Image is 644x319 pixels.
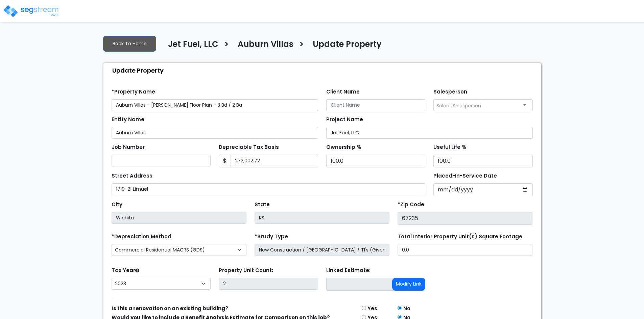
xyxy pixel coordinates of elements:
input: Zip Code [398,212,532,225]
a: Jet Fuel, LLC [163,39,218,54]
label: Job Number [112,143,145,151]
a: Update Property [308,39,382,54]
label: Project Name [326,116,363,124]
input: 0.00 [231,155,318,167]
input: Street Address [112,183,426,195]
h4: Update Property [313,39,382,51]
input: Ownership [326,155,426,167]
label: Salesperson [433,88,467,96]
label: State [255,201,270,209]
label: Tax Year [112,267,139,274]
h4: Jet Fuel, LLC [168,39,218,51]
span: Select Salesperson [436,102,481,109]
span: $ [219,155,231,167]
input: Project Name [326,127,533,139]
input: Building Count [219,278,318,290]
label: Ownership % [326,143,361,151]
input: Entity Name [112,127,318,139]
strong: Is this a renovation on an existing building? [112,305,228,312]
a: Auburn Villas [233,39,293,54]
label: *Zip Code [398,201,424,209]
label: Property Unit Count: [219,267,273,274]
h3: > [299,39,304,52]
input: total square foot [398,244,532,256]
label: *Study Type [255,233,288,241]
div: Update Property [107,63,541,78]
label: *Depreciation Method [112,233,171,241]
input: Depreciation [433,155,533,167]
label: Entity Name [112,116,144,124]
label: Total Interior Property Unit(s) Square Footage [398,233,522,241]
input: Client Name [326,99,426,111]
h3: > [223,39,229,52]
label: Useful Life % [433,143,467,151]
label: Client Name [326,88,360,96]
label: Linked Estimate: [326,267,371,274]
label: *Property Name [112,88,155,96]
label: Placed-In-Service Date [433,172,497,180]
label: City [112,201,122,209]
label: Depreciable Tax Basis [219,143,279,151]
label: Street Address [112,172,152,180]
button: Modify Link [392,278,425,291]
img: logo_pro_r.png [3,4,60,18]
label: Yes [367,305,377,313]
a: Back To Home [103,36,156,52]
label: No [403,305,410,313]
h4: Auburn Villas [238,39,293,51]
input: Property Name [112,99,318,111]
